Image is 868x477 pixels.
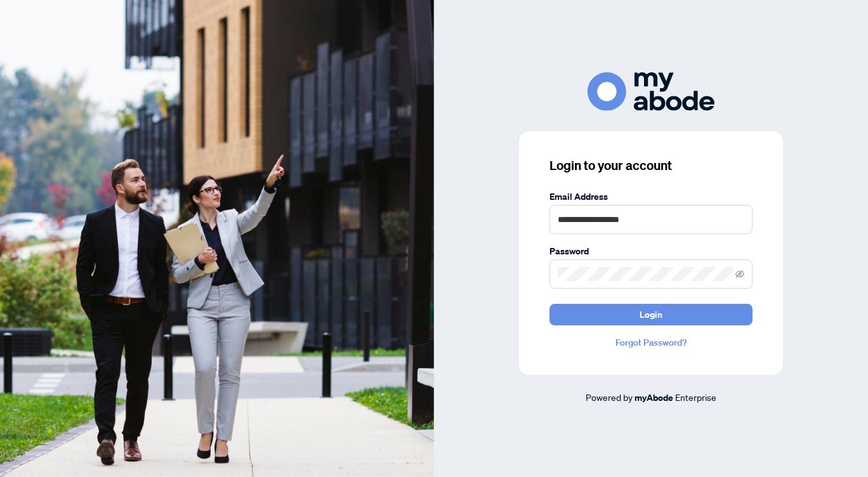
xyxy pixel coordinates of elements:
span: Enterprise [675,391,716,403]
h3: Login to your account [549,157,753,174]
label: Email Address [549,190,753,204]
span: Powered by [586,391,633,403]
span: Login [640,304,662,325]
span: eye-invisible [735,270,744,278]
label: Password [549,244,753,258]
img: ma-logo [588,72,714,111]
button: Login [549,304,753,325]
a: myAbode [635,391,673,405]
a: Forgot Password? [549,336,753,350]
